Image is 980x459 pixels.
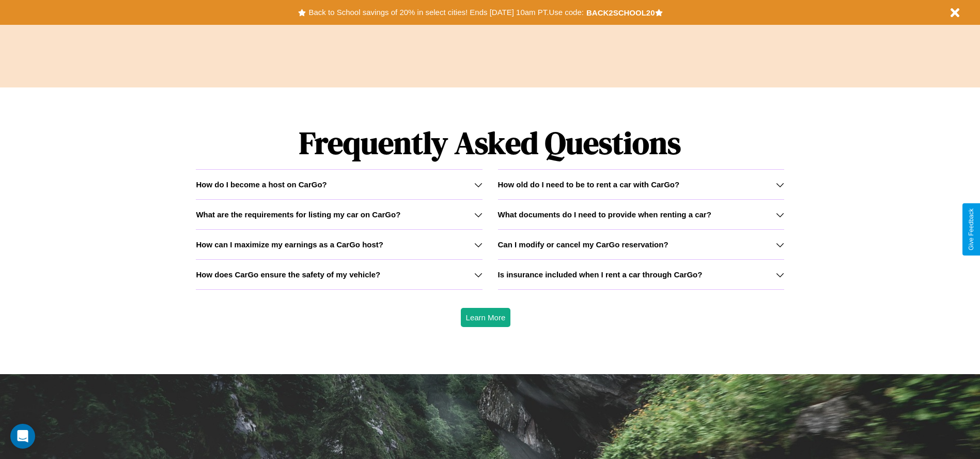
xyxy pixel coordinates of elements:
[586,8,655,17] b: BACK2SCHOOL20
[498,240,668,249] h3: Can I modify or cancel my CarGo reservation?
[306,5,586,20] button: Back to School savings of 20% in select cities! Ends [DATE] 10am PT.Use code:
[968,209,975,250] div: Give Feedback
[498,180,680,189] h3: How old do I need to be to rent a car with CarGo?
[196,270,380,279] h3: How does CarGo ensure the safety of my vehicle?
[498,210,711,219] h3: What documents do I need to provide when renting a car?
[461,308,511,327] button: Learn More
[10,424,35,449] div: Open Intercom Messenger
[196,116,784,169] h1: Frequently Asked Questions
[196,240,383,249] h3: How can I maximize my earnings as a CarGo host?
[498,270,703,279] h3: Is insurance included when I rent a car through CarGo?
[196,180,326,189] h3: How do I become a host on CarGo?
[196,210,400,219] h3: What are the requirements for listing my car on CarGo?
